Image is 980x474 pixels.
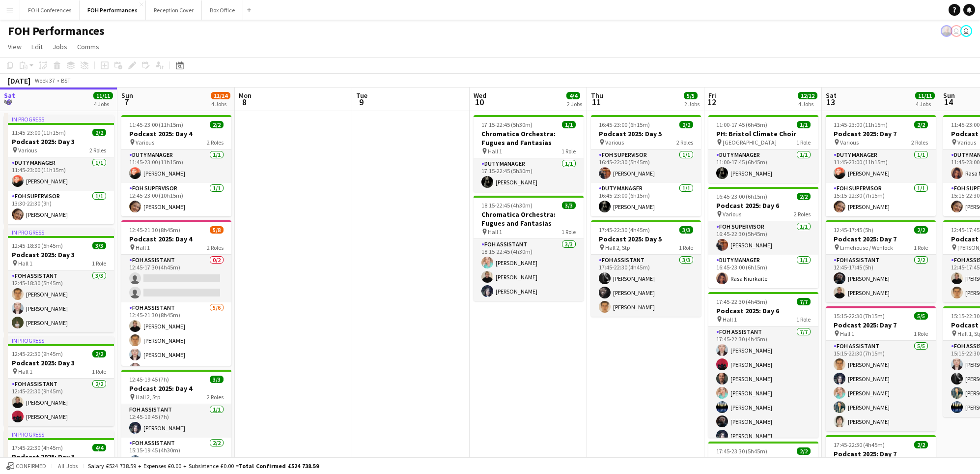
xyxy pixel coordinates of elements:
span: 2/2 [914,121,928,128]
span: 6 [2,96,15,108]
span: 2 Roles [676,139,693,146]
span: Various [723,210,741,218]
button: Box Office [202,0,243,20]
app-job-card: 11:45-23:00 (11h15m)2/2Podcast 2025: Day 7 Various2 RolesDuty Manager1/111:45-23:00 (11h15m)[PERS... [826,115,936,216]
span: Various [605,139,624,146]
app-card-role: Duty Manager1/111:45-23:00 (11h15m)[PERSON_NAME] [4,157,114,191]
div: 15:15-22:30 (7h15m)5/5Podcast 2025: Day 7 Hall 11 RoleFOH Assistant5/515:15-22:30 (7h15m)[PERSON_... [826,306,936,431]
span: 14 [942,96,955,108]
a: View [4,40,26,53]
span: 11:45-23:00 (11h15m) [12,129,66,136]
span: View [8,42,22,51]
span: 11/11 [93,92,113,99]
span: 1/1 [797,121,811,128]
span: 11/11 [915,92,935,99]
span: Sat [4,91,15,100]
app-job-card: 18:15-22:45 (4h30m)3/3Chromatica Orchestra: Fugues and Fantasias Hall 11 RoleFOH Assistant3/318:1... [474,196,584,301]
span: 2/2 [679,121,693,128]
span: 3/3 [210,376,224,383]
app-job-card: 17:15-22:45 (5h30m)1/1Chromatica Orchestra: Fugues and Fantasias Hall 11 RoleDuty Manager1/117:15... [474,115,584,192]
span: Total Confirmed £524 738.59 [239,462,319,470]
span: Edit [31,42,43,51]
h3: Podcast 2025: Day 3 [4,250,114,259]
div: 4 Jobs [211,100,230,108]
span: Tue [356,91,367,100]
h3: Chromatica Orchestra: Fugues and Fantasias [474,210,584,228]
h3: Podcast 2025: Day 7 [826,449,936,458]
h3: Chromatica Orchestra: Fugues and Fantasias [474,129,584,147]
span: 5/5 [684,92,698,99]
span: 1 Role [92,368,106,375]
div: In progress [4,228,114,236]
span: 3/3 [679,226,693,234]
app-job-card: In progress12:45-18:30 (5h45m)3/3Podcast 2025: Day 3 Hall 11 RoleFOH Assistant3/312:45-18:30 (5h4... [4,228,114,332]
app-job-card: 12:45-21:30 (8h45m)5/8Podcast 2025: Day 4 Hall 12 RolesFOH Assistant0/212:45-17:30 (4h45m) FOH As... [121,220,231,366]
h3: Podcast 2025: Day 4 [121,235,231,243]
app-card-role: FOH Supervisor1/112:45-23:00 (10h15m)[PERSON_NAME] [121,183,231,216]
app-card-role: FOH Supervisor1/113:30-22:30 (9h)[PERSON_NAME] [4,191,114,224]
span: 2 Roles [207,244,224,251]
span: Jobs [53,42,67,51]
span: 18:15-22:45 (4h30m) [481,202,532,209]
div: [DATE] [8,76,30,86]
h3: PH: Bristol Climate Choir [708,129,818,138]
h3: Podcast 2025: Day 7 [826,321,936,329]
span: Hall 1 [18,260,32,267]
app-card-role: FOH Assistant5/612:45-21:30 (8h45m)[PERSON_NAME][PERSON_NAME][PERSON_NAME][PERSON_NAME] [121,302,231,407]
span: 2/2 [210,121,224,128]
span: All jobs [56,462,80,470]
span: 2/2 [797,447,811,455]
span: Thu [591,91,603,100]
span: Hall 1 [488,228,502,236]
span: Sat [826,91,837,100]
span: 5/5 [914,312,928,320]
span: Wed [474,91,486,100]
span: Hall 2, Stp [136,393,160,401]
span: Hall 1 [840,330,854,337]
span: 12:45-18:30 (5h45m) [12,242,63,249]
span: 11/14 [211,92,230,99]
span: 2 Roles [89,147,106,154]
app-card-role: FOH Assistant7/717:45-22:30 (4h45m)[PERSON_NAME][PERSON_NAME][PERSON_NAME][PERSON_NAME][PERSON_NA... [708,326,818,445]
span: 1 Role [92,260,106,267]
span: 12:45-22:30 (9h45m) [12,350,63,357]
div: 11:45-23:00 (11h15m)2/2Podcast 2025: Day 4 Various2 RolesDuty Manager1/111:45-23:00 (11h15m)[PERS... [121,115,231,216]
div: 4 Jobs [798,100,817,108]
app-job-card: 17:45-22:30 (4h45m)3/3Podcast 2025: Day 5 Hall 2, Stp1 RoleFOH Assistant3/317:45-22:30 (4h45m)[PE... [591,220,701,317]
span: 2/2 [92,129,106,136]
span: 3/3 [562,202,576,209]
span: 2 Roles [207,139,224,146]
span: 3/3 [92,242,106,249]
div: BST [61,77,71,84]
div: Salary £524 738.59 + Expenses £0.00 + Subsistence £0.00 = [88,462,319,470]
span: 11:00-17:45 (6h45m) [716,121,767,128]
app-card-role: FOH Assistant3/318:15-22:45 (4h30m)[PERSON_NAME][PERSON_NAME][PERSON_NAME] [474,239,584,301]
div: 12:45-17:45 (5h)2/2Podcast 2025: Day 7 Limehouse / Wenlock1 RoleFOH Assistant2/212:45-17:45 (5h)[... [826,220,936,302]
app-user-avatar: Visitor Services [951,25,962,37]
div: 16:45-23:00 (6h15m)2/2Podcast 2025: Day 6 Various2 RolesFOH Supervisor1/116:45-22:30 (5h45m)[PERS... [708,187,818,288]
app-card-role: FOH Assistant1/112:45-19:45 (7h)[PERSON_NAME] [121,404,231,438]
span: 1 Role [914,330,928,337]
span: 12 [707,96,716,108]
span: 17:45-22:30 (4h45m) [716,298,767,305]
span: 11:45-23:00 (11h15m) [129,121,183,128]
span: 12/12 [798,92,817,99]
span: 10 [472,96,486,108]
span: Hall 1 [18,368,32,375]
span: 13 [824,96,837,108]
span: 4/4 [92,444,106,451]
span: 1 Role [914,244,928,251]
span: 11 [589,96,603,108]
span: [GEOGRAPHIC_DATA] [723,139,777,146]
span: Various [957,139,976,146]
button: FOH Conferences [20,0,80,20]
app-card-role: FOH Supervisor1/116:45-22:30 (5h45m)[PERSON_NAME] [708,221,818,255]
span: 15:15-22:30 (7h15m) [834,312,885,320]
div: 11:00-17:45 (6h45m)1/1PH: Bristol Climate Choir [GEOGRAPHIC_DATA]1 RoleDuty Manager1/111:00-17:45... [708,115,818,183]
span: 17:45-22:30 (4h45m) [12,444,63,451]
app-card-role: Duty Manager1/111:45-23:00 (11h15m)[PERSON_NAME] [826,149,936,183]
div: 4 Jobs [94,100,112,108]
